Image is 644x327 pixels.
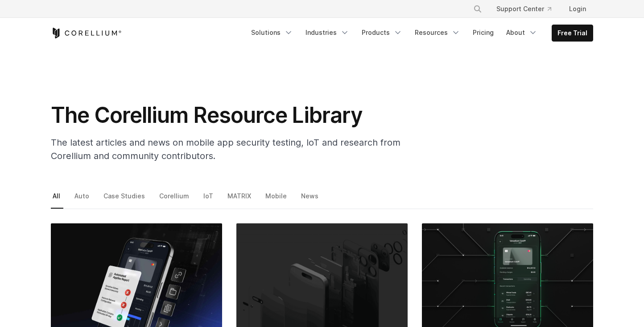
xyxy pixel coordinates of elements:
[202,190,216,209] a: IoT
[264,190,290,209] a: Mobile
[467,25,499,41] a: Pricing
[246,25,593,42] div: Navigation Menu
[299,190,322,209] a: News
[489,1,558,17] a: Support Center
[51,137,400,161] span: The latest articles and news on mobile app security testing, IoT and research from Corellium and ...
[226,190,254,209] a: MATRIX
[552,25,593,41] a: Free Trial
[300,25,355,41] a: Industries
[501,25,543,41] a: About
[51,102,408,129] h1: The Corellium Resource Library
[462,1,593,17] div: Navigation Menu
[470,1,486,17] button: Search
[246,25,298,41] a: Solutions
[73,190,92,209] a: Auto
[51,190,63,209] a: All
[157,190,192,209] a: Corellium
[51,28,122,38] a: Corellium Home
[409,25,466,41] a: Resources
[102,190,148,209] a: Case Studies
[562,1,593,17] a: Login
[356,25,408,41] a: Products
